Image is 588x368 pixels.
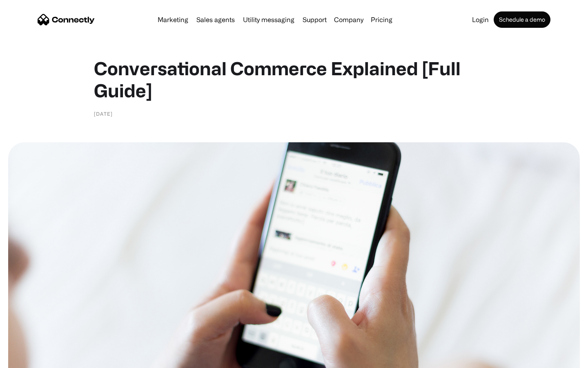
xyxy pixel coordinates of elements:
div: Company [334,14,363,25]
aside: Language selected: English [8,354,49,365]
div: [DATE] [94,110,113,118]
a: Schedule a demo [494,11,550,28]
a: Utility messaging [240,16,298,23]
ul: Language list [16,354,49,365]
a: Sales agents [193,16,238,23]
a: Marketing [154,16,192,23]
a: Support [299,16,330,23]
a: Login [469,16,492,23]
h1: Conversational Commerce Explained [Full Guide] [94,57,494,101]
a: Pricing [367,16,396,23]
